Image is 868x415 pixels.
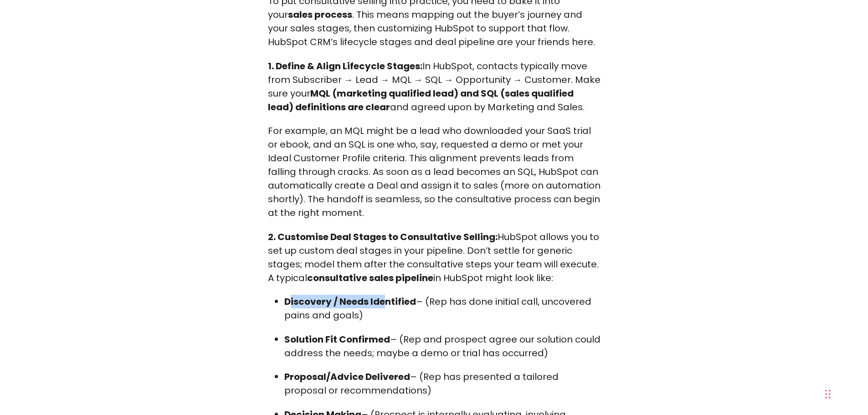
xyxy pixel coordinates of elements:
strong: consultative sales pipeline [307,272,433,284]
strong: Discovery / Needs Identified [284,295,416,308]
strong: Solution Fit Confirmed [284,333,390,346]
p: – (Rep and prospect agree our solution could address the needs; maybe a demo or trial has occurred) [284,333,601,360]
strong: 1. Define & Align Lifecycle Stages: [268,60,422,72]
p: HubSpot allows you to set up custom deal stages in your pipeline. Don’t settle for generic stages... [268,230,601,285]
strong: 2. Customise Deal Stages to Consultative Selling: [268,231,498,243]
iframe: Chat Widget [664,301,868,415]
p: For example, an MQL might be a lead who downloaded your SaaS trial or ebook, and an SQL is one wh... [268,124,601,220]
p: In HubSpot, contacts typically move from Subscriber → Lead → MQL → SQL → Opportunity → Customer. ... [268,59,601,114]
strong: sales process [288,8,352,21]
p: – (Rep has done initial call, uncovered pains and goals) [284,295,601,322]
strong: MQL (marketing qualified lead) and SQL (sales qualified lead) definitions are clear [268,87,574,113]
strong: Proposal/Advice Delivered [284,370,410,383]
div: Drag [825,380,831,408]
p: – (Rep has presented a tailored proposal or recommendations) [284,370,601,397]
